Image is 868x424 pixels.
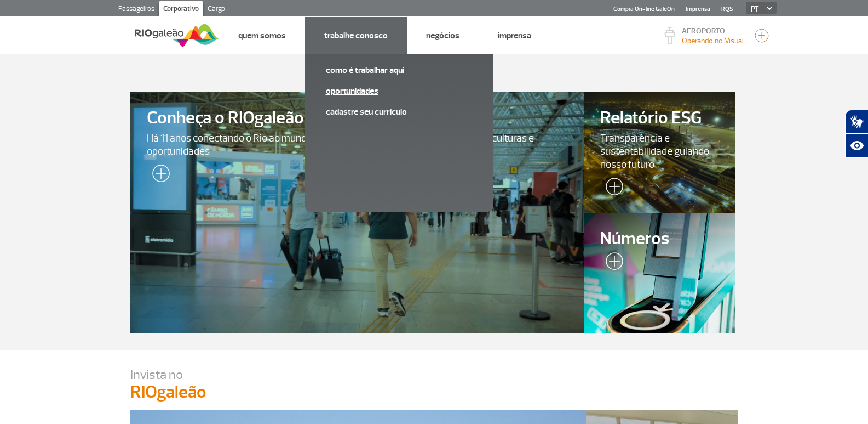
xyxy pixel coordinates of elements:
[238,30,286,41] a: Quem Somos
[498,30,531,41] a: Imprensa
[130,366,738,383] p: Invista no
[130,92,584,333] a: Conheça o RIOgaleãoHá 11 anos conectando o Rio ao mundo e sendo a porta de entrada para pessoas, ...
[147,109,568,128] span: Conheça o RIOgaleão
[682,27,744,35] p: AEROPORTO
[147,165,170,186] img: leia-mais
[600,178,623,200] img: leia-mais
[130,383,738,402] p: RIOgaleão
[159,1,203,19] a: Corporativo
[114,1,159,19] a: Passageiros
[600,109,718,128] span: Relatório ESG
[326,64,473,76] a: Como é trabalhar aqui
[600,132,718,171] span: Transparência e sustentabilidade guiando nosso futuro
[326,85,473,97] a: Oportunidades
[203,1,229,19] a: Cargo
[613,5,675,13] a: Compra On-line GaleOn
[682,35,744,47] p: Visibilidade de 10000m
[686,5,710,13] a: Imprensa
[600,229,718,248] span: Números
[326,106,473,118] a: Cadastre seu currículo
[845,110,868,134] button: Abrir tradutor de língua de sinais.
[584,213,735,333] a: Números
[147,132,568,158] span: Há 11 anos conectando o Rio ao mundo e sendo a porta de entrada para pessoas, culturas e oportuni...
[426,30,459,41] a: Negócios
[584,92,735,213] a: Relatório ESGTransparência e sustentabilidade guiando nosso futuro
[845,134,868,158] button: Abrir recursos assistivos.
[721,5,733,13] a: RQS
[845,110,868,158] div: Plugin de acessibilidade da Hand Talk.
[324,30,388,41] a: Trabalhe Conosco
[600,252,623,274] img: leia-mais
